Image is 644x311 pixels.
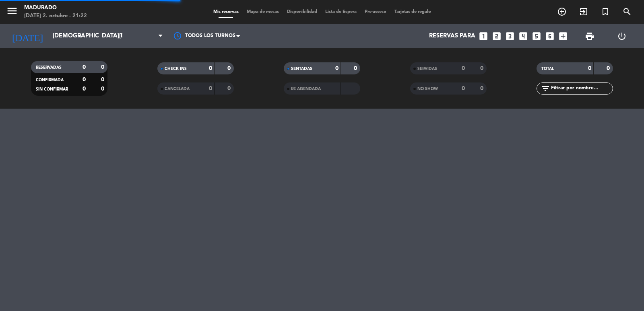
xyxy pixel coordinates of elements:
[550,84,613,93] input: Filtrar por nombre...
[165,87,190,91] span: CANCELADA
[462,66,465,71] strong: 0
[24,12,87,20] div: [DATE] 2. octubre - 21:22
[6,5,18,20] button: menu
[361,10,390,14] span: Pre-acceso
[209,66,212,71] strong: 0
[585,31,594,41] span: print
[101,64,106,70] strong: 0
[478,31,489,41] i: looks_one
[588,66,591,71] strong: 0
[545,31,555,41] i: looks_6
[36,66,62,70] span: RESERVADAS
[165,67,187,71] span: CHECK INS
[480,86,485,91] strong: 0
[227,66,232,71] strong: 0
[209,10,243,14] span: Mis reservas
[518,31,528,41] i: looks_4
[83,64,86,70] strong: 0
[6,27,49,45] i: [DATE]
[283,10,321,14] span: Disponibilidad
[243,10,283,14] span: Mapa de mesas
[83,86,86,92] strong: 0
[480,66,485,71] strong: 0
[209,86,212,91] strong: 0
[462,86,465,91] strong: 0
[36,87,68,91] span: SIN CONFIRMAR
[75,31,85,41] i: arrow_drop_down
[601,7,610,16] i: turned_in_not
[83,77,86,82] strong: 0
[321,10,361,14] span: Lista de Espera
[531,31,542,41] i: looks_5
[36,78,64,82] span: CONFIRMADA
[390,10,435,14] span: Tarjetas de regalo
[291,87,321,91] span: RE AGENDADA
[607,66,611,71] strong: 0
[101,86,106,92] strong: 0
[617,31,627,41] i: power_settings_new
[24,4,87,12] div: Madurado
[417,67,437,71] span: SERVIDAS
[541,84,550,93] i: filter_list
[558,31,568,41] i: add_box
[541,67,554,71] span: TOTAL
[557,7,567,16] i: add_circle_outline
[417,87,438,91] span: NO SHOW
[606,24,638,48] div: LOG OUT
[622,7,632,16] i: search
[505,31,515,41] i: looks_3
[491,31,502,41] i: looks_two
[354,66,359,71] strong: 0
[6,5,18,17] i: menu
[101,77,106,82] strong: 0
[429,33,475,40] span: Reservas para
[291,67,312,71] span: SENTADAS
[579,7,588,16] i: exit_to_app
[227,86,232,91] strong: 0
[335,66,339,71] strong: 0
